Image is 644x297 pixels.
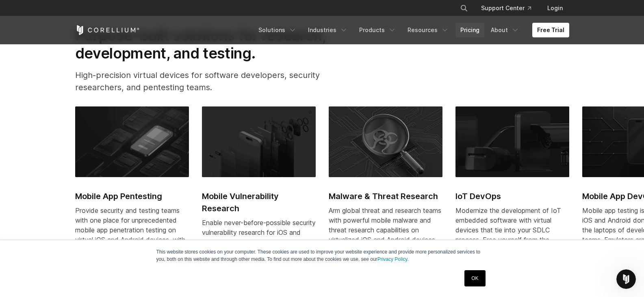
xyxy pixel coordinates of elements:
[75,106,189,293] a: Mobile App Pentesting Mobile App Pentesting Provide security and testing teams with one place for...
[303,23,353,37] a: Industries
[202,218,316,286] div: Enable never-before-possible security vulnerability research for iOS and Android phones with deep...
[486,23,524,37] a: About
[75,25,140,35] a: Corellium Home
[75,106,189,177] img: Mobile App Pentesting
[202,106,316,296] a: Mobile Vulnerability Research Mobile Vulnerability Research Enable never-before-possible security...
[455,106,569,293] a: IoT DevOps IoT DevOps Modernize the development of IoT embedded software with virtual devices tha...
[75,69,352,93] p: High-precision virtual devices for software developers, security researchers, and pentesting teams.
[464,270,485,286] a: OK
[329,106,442,177] img: Malware & Threat Research
[254,23,301,37] a: Solutions
[455,23,484,37] a: Pricing
[202,190,316,215] h2: Mobile Vulnerability Research
[377,256,409,262] a: Privacy Policy.
[450,1,569,15] div: Navigation Menu
[455,190,569,202] h2: IoT DevOps
[156,248,488,263] p: This website stores cookies on your computer. These cookies are used to improve your website expe...
[541,1,569,15] a: Login
[75,26,352,63] h2: Purpose-built solutions for research, development, and testing.
[329,206,442,264] div: Arm global threat and research teams with powerful mobile malware and threat research capabilitie...
[202,106,316,177] img: Mobile Vulnerability Research
[75,190,189,202] h2: Mobile App Pentesting
[329,106,442,274] a: Malware & Threat Research Malware & Threat Research Arm global threat and research teams with pow...
[616,269,636,289] iframe: Intercom live chat
[455,106,569,177] img: IoT DevOps
[75,206,189,284] div: Provide security and testing teams with one place for unprecedented mobile app penetration testin...
[455,206,569,284] div: Modernize the development of IoT embedded software with virtual devices that tie into your SDLC p...
[354,23,401,37] a: Products
[532,23,569,37] a: Free Trial
[457,1,471,15] button: Search
[329,190,442,202] h2: Malware & Threat Research
[475,1,538,15] a: Support Center
[403,23,454,37] a: Resources
[254,23,569,37] div: Navigation Menu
